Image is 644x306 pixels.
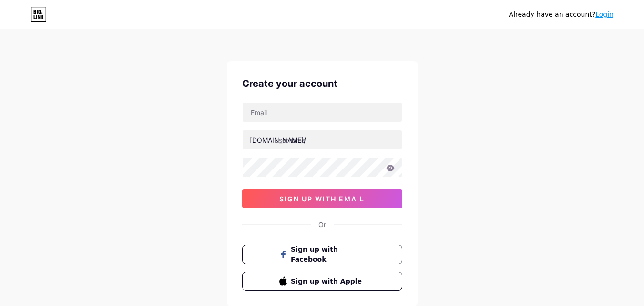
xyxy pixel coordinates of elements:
div: Already have an account? [509,10,613,20]
span: sign up with email [279,195,365,203]
button: Sign up with Facebook [242,245,402,264]
span: Sign up with Facebook [291,244,365,264]
a: Login [595,11,613,18]
button: sign up with email [242,189,402,208]
div: Create your account [242,76,402,91]
span: Sign up with Apple [291,276,365,286]
button: Sign up with Apple [242,272,402,291]
input: Email [243,103,402,122]
div: Or [318,220,326,230]
input: username [243,130,402,149]
div: [DOMAIN_NAME]/ [250,135,306,145]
